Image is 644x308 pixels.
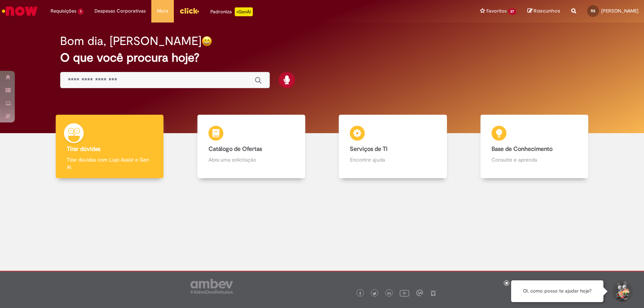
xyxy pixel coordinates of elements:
img: logo_footer_twitter.png [373,292,376,295]
img: logo_footer_naosei.png [430,290,437,296]
img: click_logo_yellow_360x200.png [179,5,199,16]
div: Padroniza [210,7,253,16]
p: Abra uma solicitação [209,156,294,163]
a: Tirar dúvidas Tirar dúvidas com Lupi Assist e Gen Ai [39,115,180,179]
b: Tirar dúvidas [67,145,100,153]
img: logo_footer_facebook.png [358,292,362,295]
span: 1 [78,8,83,15]
b: Base de Conhecimento [492,145,552,153]
div: Oi, como posso te ajudar hoje? [511,280,603,302]
img: logo_footer_youtube.png [400,288,409,298]
h2: O que você procura hoje? [60,51,584,64]
p: +GenAi [235,7,253,16]
span: RS [591,8,595,13]
b: Catálogo de Ofertas [209,145,262,153]
span: Requisições [51,7,76,15]
h2: Bom dia, [PERSON_NAME] [60,35,202,48]
span: [PERSON_NAME] [601,8,638,14]
button: Iniciar Conversa de Suporte [611,280,633,302]
span: Despesas Corporativas [94,7,146,15]
img: logo_footer_ambev_rotulo_gray.png [190,279,233,294]
p: Encontre ajuda [350,156,435,163]
b: Serviços de TI [350,145,388,153]
span: More [157,7,168,15]
img: logo_footer_workplace.png [416,290,423,296]
span: 27 [508,8,516,15]
a: Serviços de TI Encontre ajuda [322,115,464,179]
img: ServiceNow [1,4,39,18]
a: Rascunhos [527,8,560,15]
a: Catálogo de Ofertas Abra uma solicitação [180,115,322,179]
img: happy-face.png [202,36,212,46]
p: Consulte e aprenda [492,156,577,163]
span: Favoritos [486,7,507,15]
p: Tirar dúvidas com Lupi Assist e Gen Ai [67,156,152,171]
img: logo_footer_linkedin.png [388,291,391,296]
span: Rascunhos [534,7,560,14]
a: Base de Conhecimento Consulte e aprenda [464,115,605,179]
